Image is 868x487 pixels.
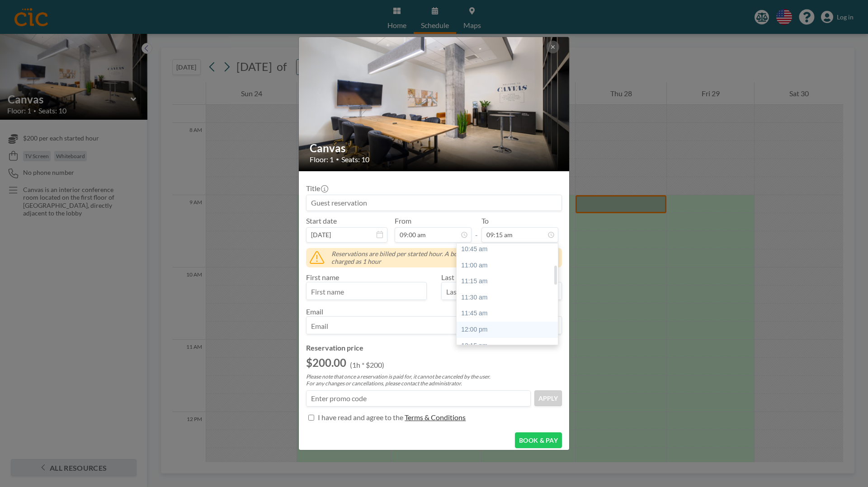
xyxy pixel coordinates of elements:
[457,241,558,258] div: 10:45 am
[350,361,384,370] p: (1h * $200)
[306,356,346,370] h2: $200.00
[318,413,403,422] p: I have read and agree to the
[457,258,558,274] div: 11:00 am
[405,413,466,422] p: Terms & Conditions
[457,305,558,322] div: 11:45 am
[307,391,530,406] input: Enter promo code
[457,322,558,338] div: 12:00 pm
[310,155,334,164] span: Floor: 1
[306,273,339,281] label: First name
[457,290,558,306] div: 11:30 am
[306,343,562,352] h4: Reservation price
[307,195,561,211] input: Guest reservation
[310,141,559,155] h2: Canvas
[515,432,562,448] button: BOOK & PAY
[306,307,323,316] label: Email
[336,156,339,163] span: •
[481,216,489,225] label: To
[442,284,561,300] input: Last name
[306,216,337,225] label: Start date
[534,390,562,406] button: APPLY
[457,338,558,354] div: 12:15 pm
[307,318,561,334] input: Email
[306,184,327,193] label: Title
[331,250,558,266] span: Reservations are billed per started hour. A booking from 09:00 to 09:15 will be charged as 1 hour
[475,220,478,239] span: -
[306,373,562,387] p: Please note that once a reservation is paid for, it cannot be canceled by the user. For any chang...
[441,273,473,281] label: Last name
[395,216,411,225] label: From
[341,155,369,164] span: Seats: 10
[457,273,558,290] div: 11:15 am
[299,14,570,194] img: 537.jpg
[307,284,426,300] input: First name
